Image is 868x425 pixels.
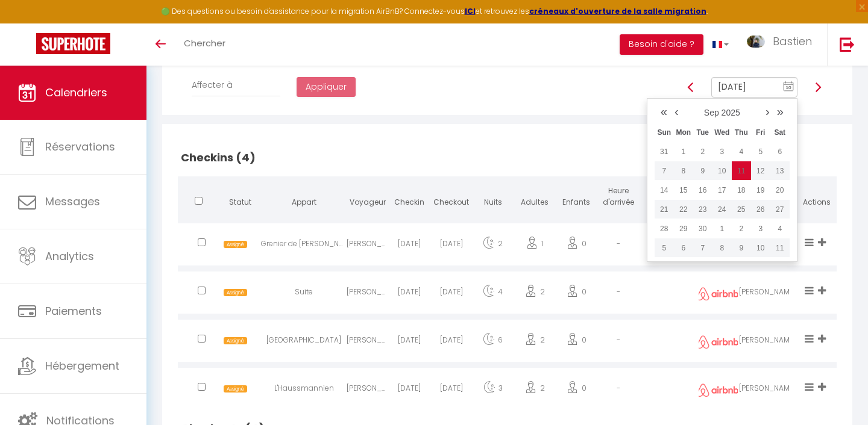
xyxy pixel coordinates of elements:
td: Sep 26, 2025 [751,200,770,219]
div: [PERSON_NAME] [738,371,797,410]
th: Actions [797,176,837,220]
td: Sep 04, 2025 [732,142,751,161]
div: [PERSON_NAME] [738,275,797,314]
a: › [762,102,773,120]
div: L'Haussmannien [261,371,347,410]
span: Hébergement [45,358,119,373]
span: Assigné [224,385,247,393]
th: Adultes [514,176,555,220]
th: Checkin [389,176,430,220]
th: Checkout [430,176,472,220]
td: Sep 23, 2025 [693,200,712,219]
td: Sep 30, 2025 [693,219,712,238]
div: 2 [514,323,555,362]
th: Tue [693,123,712,142]
td: Oct 01, 2025 [712,219,732,238]
div: [DATE] [389,275,430,314]
td: Sep 08, 2025 [674,161,693,181]
td: Sep 06, 2025 [770,142,790,161]
span: Analytics [45,249,94,264]
td: Oct 07, 2025 [693,238,712,258]
a: ICI [465,6,476,16]
td: Oct 08, 2025 [712,238,732,258]
div: [PERSON_NAME] [347,323,388,362]
td: Sep 20, 2025 [770,181,790,200]
th: Sat [770,123,790,142]
a: créneaux d'ouverture de la salle migration [529,6,706,16]
img: ... [747,36,765,48]
input: Select Date [711,77,797,98]
div: [PERSON_NAME] [347,371,388,410]
span: Paiements [45,303,102,318]
div: [DATE] [430,371,472,410]
span: Bastien [773,34,812,49]
td: Sep 07, 2025 [655,161,674,181]
td: Sep 19, 2025 [751,181,770,200]
td: Oct 05, 2025 [655,238,674,258]
div: [DATE] [430,226,472,265]
img: arrow-left3.svg [686,82,696,92]
td: Sep 13, 2025 [770,161,790,181]
td: Sep 24, 2025 [712,200,732,219]
td: Sep 15, 2025 [674,181,693,200]
th: Enfants [556,176,597,220]
h2: Checkins (4) [178,139,837,176]
td: Sep 12, 2025 [751,161,770,181]
div: - [597,371,639,410]
a: ‹ [671,102,682,120]
button: Appliquer [297,77,356,98]
span: Chercher [184,37,225,49]
td: Sep 17, 2025 [712,181,732,200]
div: 0 [556,371,597,410]
div: 0 [556,323,597,362]
a: Sep [704,108,719,117]
td: Oct 09, 2025 [732,238,751,258]
th: Mon [674,123,693,142]
img: airbnb2.png [697,383,739,397]
a: Chercher [175,23,234,66]
td: Sep 25, 2025 [732,200,751,219]
td: Oct 06, 2025 [674,238,693,258]
div: [DATE] [430,323,472,362]
td: Oct 02, 2025 [732,219,751,238]
button: Besoin d'aide ? [620,34,703,55]
a: « [657,102,671,120]
span: Appart [292,197,316,207]
td: Sep 01, 2025 [674,142,693,161]
div: [PERSON_NAME] [347,275,388,314]
span: Assigné [224,289,247,297]
div: 3 [472,371,514,410]
div: [PERSON_NAME] [738,323,797,362]
div: Grenier de [PERSON_NAME] [261,226,347,265]
td: Oct 03, 2025 [751,219,770,238]
th: Thu [732,123,751,142]
span: Assigné [224,241,247,249]
td: Sep 14, 2025 [655,181,674,200]
div: - [597,323,639,362]
td: Sep 22, 2025 [674,200,693,219]
div: [DATE] [430,275,472,314]
a: » [773,102,787,120]
div: - [597,226,639,265]
td: Sep 21, 2025 [655,200,674,219]
th: Notes [639,176,698,220]
td: Aug 31, 2025 [655,142,674,161]
td: Sep 16, 2025 [693,181,712,200]
span: Assigné [224,337,247,345]
td: Sep 10, 2025 [712,161,732,181]
div: 6 [472,323,514,362]
img: arrow-right3.svg [813,82,823,92]
span: Calendriers [45,85,107,100]
div: 4 [472,275,514,314]
span: Statut [229,197,251,207]
td: Sep 29, 2025 [674,219,693,238]
th: Fri [751,123,770,142]
div: 2 [514,275,555,314]
td: Sep 11, 2025 [732,161,751,181]
th: Nuits [472,176,514,220]
text: 10 [785,85,791,90]
div: [DATE] [389,371,430,410]
td: Sep 02, 2025 [693,142,712,161]
div: [PERSON_NAME] [347,226,388,265]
